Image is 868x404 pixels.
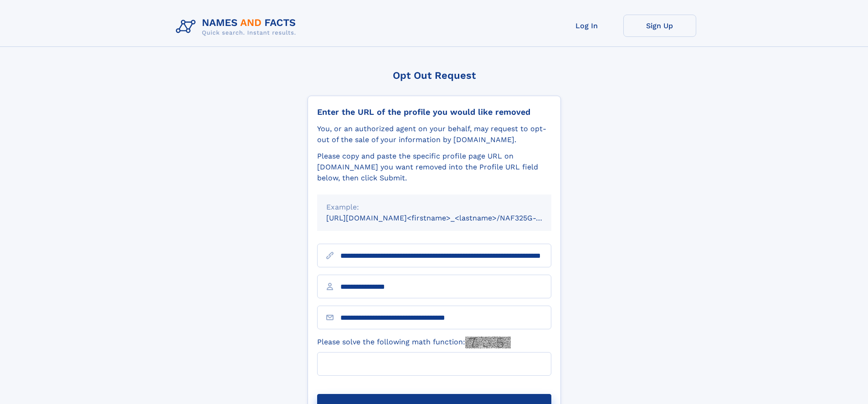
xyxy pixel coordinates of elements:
[317,107,551,117] div: Enter the URL of the profile you would like removed
[326,214,569,222] small: [URL][DOMAIN_NAME]<firstname>_<lastname>/NAF325G-xxxxxxxx
[308,70,561,81] div: Opt Out Request
[550,15,623,37] a: Log In
[326,202,542,213] div: Example:
[172,15,303,39] img: Logo Names and Facts
[317,123,551,145] div: You, or an authorized agent on your behalf, may request to opt-out of the sale of your informatio...
[317,337,511,348] label: Please solve the following math function:
[623,15,696,37] a: Sign Up
[317,151,551,184] div: Please copy and paste the specific profile page URL on [DOMAIN_NAME] you want removed into the Pr...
